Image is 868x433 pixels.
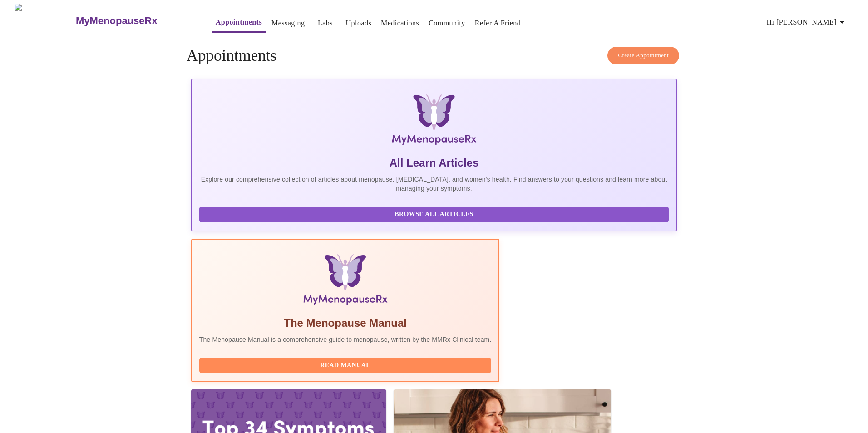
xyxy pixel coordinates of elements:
button: Labs [311,14,340,32]
h4: Appointments [187,47,681,65]
button: Refer a Friend [471,14,525,32]
a: Messaging [271,17,305,30]
span: Read Manual [208,360,483,371]
p: Explore our comprehensive collection of articles about menopause, [MEDICAL_DATA], and women's hea... [199,175,669,193]
a: Refer a Friend [475,17,521,30]
h3: MyMenopauseRx [76,15,158,27]
span: Create Appointment [618,50,669,61]
button: Messaging [268,14,308,32]
button: Appointments [212,13,266,33]
a: Browse All Articles [199,210,671,217]
h5: The Menopause Manual [199,316,492,330]
a: Appointments [216,16,262,29]
a: Medications [381,17,419,30]
button: Medications [377,14,423,32]
button: Create Appointment [607,47,679,64]
button: Browse All Articles [199,207,669,222]
a: Read Manual [199,361,494,369]
h5: All Learn Articles [199,156,669,170]
button: Uploads [342,14,375,32]
button: Community [425,14,469,32]
span: Browse All Articles [208,209,660,220]
img: Menopause Manual [246,254,445,309]
p: The Menopause Manual is a comprehensive guide to menopause, written by the MMRx Clinical team. [199,335,492,344]
span: Hi [PERSON_NAME] [767,16,848,29]
img: MyMenopauseRx Logo [272,94,596,148]
a: MyMenopauseRx [74,5,193,37]
button: Hi [PERSON_NAME] [763,13,851,31]
a: Labs [318,17,333,30]
a: Community [429,17,465,30]
a: Uploads [346,17,372,30]
img: MyMenopauseRx Logo [15,4,74,38]
button: Read Manual [199,358,492,374]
